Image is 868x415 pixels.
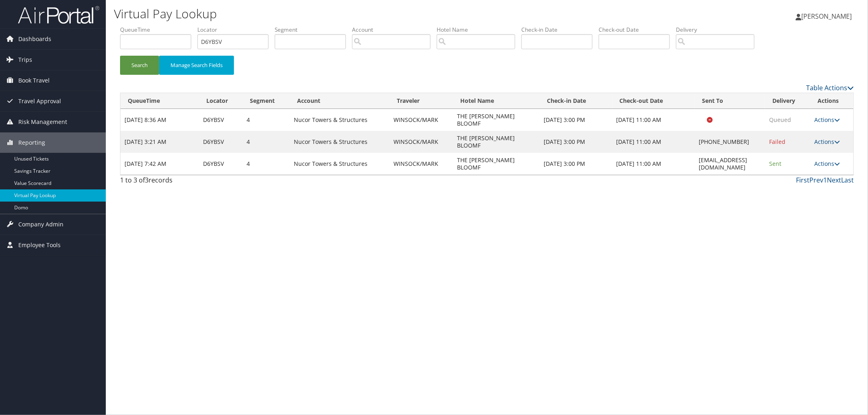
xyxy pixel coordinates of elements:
[540,93,612,109] th: Check-in Date: activate to sort column ascending
[18,112,67,132] span: Risk Management
[599,26,676,34] label: Check-out Date
[814,160,840,167] a: Actions
[18,214,63,235] span: Company Admin
[695,153,765,175] td: [EMAIL_ADDRESS][DOMAIN_NAME]
[197,26,275,34] label: Locator
[18,29,51,49] span: Dashboards
[809,176,823,185] a: Prev
[18,70,50,91] span: Book Travel
[120,56,159,75] button: Search
[453,93,540,109] th: Hotel Name: activate to sort column ascending
[612,131,695,153] td: [DATE] 11:00 AM
[453,109,540,131] td: THE [PERSON_NAME] BLOOMF
[814,138,840,146] a: Actions
[765,93,810,109] th: Delivery: activate to sort column ascending
[145,176,149,185] span: 3
[120,131,199,153] td: [DATE] 3:21 AM
[352,26,437,34] label: Account
[18,133,45,153] span: Reporting
[199,153,243,175] td: D6YBSV
[275,26,352,34] label: Segment
[612,109,695,131] td: [DATE] 11:00 AM
[120,175,294,189] div: 1 to 3 of records
[801,12,852,21] span: [PERSON_NAME]
[769,116,791,124] span: Queued
[243,131,290,153] td: 4
[120,26,197,34] label: QueueTime
[120,153,199,175] td: [DATE] 7:42 AM
[814,116,840,124] a: Actions
[841,176,854,185] a: Last
[806,83,854,92] a: Table Actions
[199,109,243,131] td: D6YBSV
[114,5,611,22] h1: Virtual Pay Lookup
[18,5,99,24] img: airportal-logo.png
[453,131,540,153] td: THE [PERSON_NAME] BLOOMF
[695,131,765,153] td: [PHONE_NUMBER]
[695,93,765,109] th: Sent To: activate to sort column ascending
[18,91,61,111] span: Travel Approval
[612,153,695,175] td: [DATE] 11:00 AM
[243,109,290,131] td: 4
[120,93,199,109] th: QueueTime: activate to sort column ascending
[769,160,781,167] span: Sent
[676,26,761,34] label: Delivery
[389,93,453,109] th: Traveler: activate to sort column ascending
[159,56,234,75] button: Manage Search Fields
[540,131,612,153] td: [DATE] 3:00 PM
[823,176,827,185] a: 1
[389,131,453,153] td: WINSOCK/MARK
[290,93,389,109] th: Account: activate to sort column ascending
[18,50,32,70] span: Trips
[389,109,453,131] td: WINSOCK/MARK
[540,153,612,175] td: [DATE] 3:00 PM
[120,109,199,131] td: [DATE] 8:36 AM
[540,109,612,131] td: [DATE] 3:00 PM
[827,176,841,185] a: Next
[290,153,389,175] td: Nucor Towers & Structures
[199,93,243,109] th: Locator: activate to sort column ascending
[612,93,695,109] th: Check-out Date: activate to sort column ascending
[810,93,853,109] th: Actions
[796,176,809,185] a: First
[453,153,540,175] td: THE [PERSON_NAME] BLOOMF
[796,4,860,28] a: [PERSON_NAME]
[769,138,785,146] span: Failed
[389,153,453,175] td: WINSOCK/MARK
[290,109,389,131] td: Nucor Towers & Structures
[18,235,61,255] span: Employee Tools
[437,26,521,34] label: Hotel Name
[521,26,599,34] label: Check-in Date
[243,153,290,175] td: 4
[199,131,243,153] td: D6YBSV
[290,131,389,153] td: Nucor Towers & Structures
[243,93,290,109] th: Segment: activate to sort column ascending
